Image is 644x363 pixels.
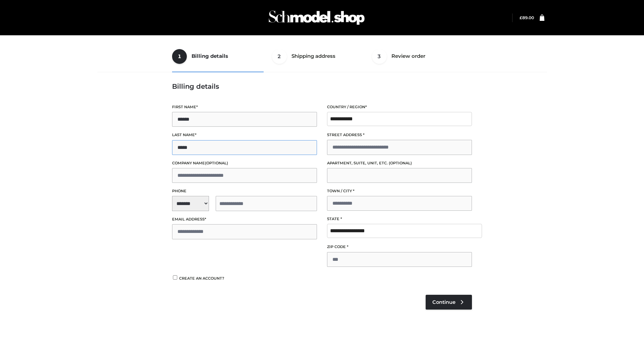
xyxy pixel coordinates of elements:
span: (optional) [389,161,412,165]
a: Continue [426,295,472,310]
a: £89.00 [520,15,534,20]
bdi: 89.00 [520,15,534,20]
img: Schmodel Admin 964 [266,4,367,31]
label: Apartment, suite, unit, etc. [327,160,472,166]
label: Last name [172,132,317,138]
label: Country / Region [327,104,472,110]
label: Email address [172,216,317,223]
label: Company name [172,160,317,166]
span: Create an account? [179,276,224,281]
h3: Billing details [172,82,472,90]
label: Phone [172,188,317,194]
label: Town / City [327,188,472,194]
span: £ [520,15,522,20]
input: Create an account? [172,275,178,280]
label: Street address [327,132,472,138]
span: Continue [432,299,455,305]
label: ZIP Code [327,244,472,250]
label: First name [172,104,317,110]
span: (optional) [205,161,228,165]
label: State [327,216,472,222]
